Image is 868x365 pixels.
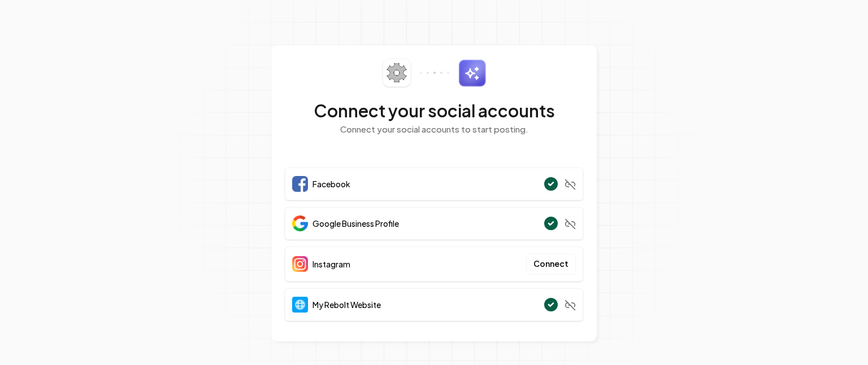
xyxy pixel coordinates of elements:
[285,123,583,136] p: Connect your social accounts to start posting.
[526,254,576,274] button: Connect
[313,218,399,229] span: Google Business Profile
[292,176,308,192] img: Facebook
[458,59,486,87] img: sparkles.svg
[313,178,350,190] span: Facebook
[285,100,583,121] h2: Connect your social accounts
[420,72,449,74] img: connector-dots.svg
[313,258,350,270] span: Instagram
[313,299,381,310] span: My Rebolt Website
[292,297,308,313] img: Website
[292,256,308,272] img: Instagram
[292,216,308,231] img: Google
